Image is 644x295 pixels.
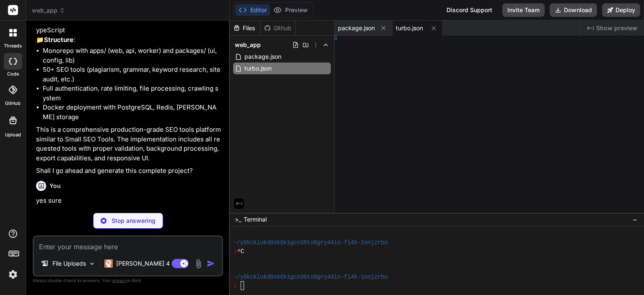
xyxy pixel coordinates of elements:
span: package.json [244,52,282,62]
div: Discord Support [441,3,497,17]
span: >_ [235,215,241,224]
span: ❯ [233,281,237,290]
img: icon [207,259,215,268]
span: package.json [338,24,375,32]
label: GitHub [5,100,21,107]
label: code [7,70,19,78]
span: ^C [237,247,244,256]
span: Show preview [596,24,637,32]
button: Deploy [602,3,640,17]
span: ❯ [233,247,237,256]
span: web_app [32,6,65,15]
button: Preview [270,4,311,16]
span: turbo.json [244,63,273,73]
button: Invite Team [502,3,545,17]
span: turbo.json [396,24,423,32]
button: Editor [235,4,270,16]
label: Upload [5,131,21,138]
li: Monorepo with apps/ (web, api, worker) and packages/ (ui, config, lib) [43,46,221,65]
p: [PERSON_NAME] 4 S.. [116,259,179,268]
p: This is a comprehensive production-grade SEO tools platform similar to Small SEO Tools. The imple... [36,125,221,163]
img: attachment [194,259,203,269]
p: File Uploads [52,259,86,268]
div: Github [261,24,295,32]
span: ~/y0kcklukd0sk6k1gcn36to6gry44is-fi4k-1nnjzrbo [233,273,387,281]
img: settings [6,267,20,282]
span: Terminal [244,215,267,224]
p: Stop answering [112,217,156,225]
button: Download [550,3,597,17]
div: Files [230,24,260,32]
span: web_app [235,41,261,49]
li: Docker deployment with PostgreSQL, Redis, [PERSON_NAME] storage [43,103,221,122]
img: Pick Models [88,260,96,267]
strong: Structure [44,36,73,44]
h6: You [49,182,61,190]
img: Claude 4 Sonnet [104,259,113,268]
span: − [633,215,637,224]
p: Always double-check its answers. Your in Bind [33,277,223,285]
span: ~/y0kcklukd0sk6k1gcn36to6gry44is-fi4k-1nnjzrbo [233,238,387,247]
li: 50+ SEO tools (plagiarism, grammar, keyword research, site audit, etc.) [43,65,221,84]
li: Full authentication, rate limiting, file processing, crawling system [43,84,221,103]
button: − [631,213,639,226]
span: privacy [112,278,127,283]
label: threads [4,42,22,50]
p: yes sure [36,196,221,206]
p: Shall I go ahead and generate this complete project? [36,166,221,176]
